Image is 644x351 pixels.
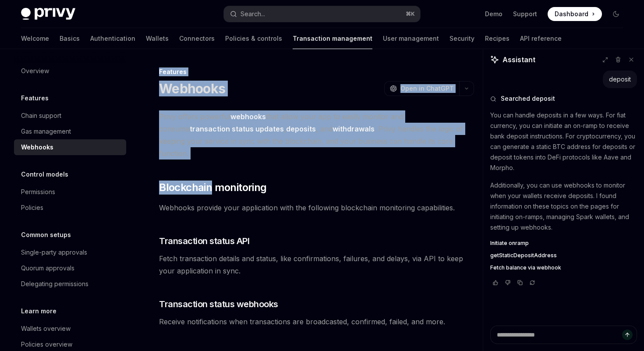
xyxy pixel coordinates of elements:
[548,7,602,21] a: Dashboard
[490,94,637,103] button: Searched deposit
[286,124,316,133] strong: deposits
[159,81,225,96] h1: Webhooks
[159,316,474,328] span: Receive notifications when transactions are broadcasted, confirmed, failed, and more.
[622,330,633,340] button: Send message
[513,10,537,18] a: Support
[14,124,126,139] a: Gas management
[21,169,68,180] h5: Control models
[14,108,126,124] a: Chain support
[159,202,474,214] span: Webhooks provide your application with the following blockchain monitoring capabilities.
[449,28,474,49] a: Security
[21,110,61,121] div: Chain support
[224,6,420,22] button: Search...⌘K
[384,81,459,96] button: Open in ChatGPT
[502,54,535,65] span: Assistant
[159,252,474,277] span: Fetch transaction details and status, like confirmations, failures, and delays, via API to keep y...
[21,8,75,20] img: dark logo
[14,276,126,292] a: Delegating permissions
[21,93,49,103] h5: Features
[21,126,71,137] div: Gas management
[159,181,266,195] span: Blockchain monitoring
[14,200,126,216] a: Policies
[21,339,72,350] div: Policies overview
[14,321,126,337] a: Wallets overview
[90,28,135,49] a: Authentication
[21,142,53,152] div: Webhooks
[555,10,588,18] span: Dashboard
[21,279,88,289] div: Delegating permissions
[21,202,43,213] div: Policies
[14,260,126,276] a: Quorum approvals
[490,240,637,247] a: Initiate onramp
[21,187,55,197] div: Permissions
[21,263,74,273] div: Quorum approvals
[406,11,415,18] span: ⌘ K
[485,28,510,49] a: Recipes
[501,94,555,103] span: Searched deposit
[485,10,502,18] a: Demo
[60,28,80,49] a: Basics
[146,28,169,49] a: Wallets
[21,306,57,316] h5: Learn more
[190,124,284,133] strong: transaction status updates
[609,7,623,21] button: Toggle dark mode
[14,63,126,79] a: Overview
[21,323,71,334] div: Wallets overview
[179,28,215,49] a: Connectors
[159,235,249,247] span: Transaction status API
[241,9,265,19] div: Search...
[400,84,454,93] span: Open in ChatGPT
[609,75,631,84] div: deposit
[333,124,375,133] strong: withdrawals
[159,110,474,160] span: Privy offers powerful that allow your app to easily monitor and consume , , and . Privy handles t...
[490,264,637,271] a: Fetch balance via webhook
[14,184,126,200] a: Permissions
[159,298,278,310] span: Transaction status webhooks
[21,230,71,240] h5: Common setups
[520,28,562,49] a: API reference
[21,66,49,76] div: Overview
[383,28,439,49] a: User management
[159,67,474,76] div: Features
[490,252,637,259] a: getStaticDepositAddress
[14,139,126,155] a: Webhooks
[293,28,372,49] a: Transaction management
[490,240,529,247] span: Initiate onramp
[14,245,126,260] a: Single-party approvals
[230,112,266,121] strong: webhooks
[21,247,87,258] div: Single-party approvals
[225,28,282,49] a: Policies & controls
[490,252,557,259] span: getStaticDepositAddress
[490,110,637,173] p: You can handle deposits in a few ways. For fiat currency, you can initiate an on-ramp to receive ...
[21,28,49,49] a: Welcome
[490,180,637,233] p: Additionally, you can use webhooks to monitor when your wallets receive deposits. I found informa...
[490,264,561,271] span: Fetch balance via webhook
